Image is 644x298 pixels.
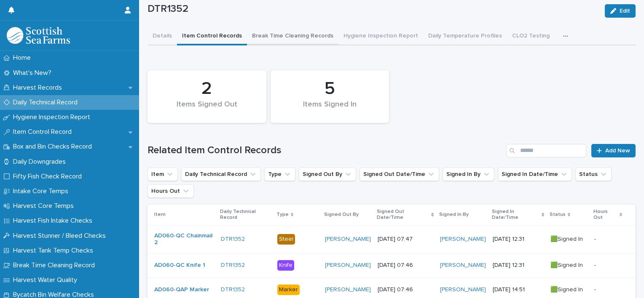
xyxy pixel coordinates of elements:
p: Intake Core Temps [10,187,75,195]
a: Add New [591,144,636,157]
a: AD060-QC Knife 1 [154,262,205,269]
a: DTR1352 [221,262,245,269]
button: Hygiene Inspection Report [338,28,423,45]
a: [PERSON_NAME] [440,262,486,269]
p: Signed Out Date/Time [377,207,429,223]
p: Signed In Date/Time [492,207,540,223]
p: Daily Technical Record [10,98,84,106]
button: Daily Temperature Profiles [423,28,507,45]
p: Hours Out [593,207,617,223]
p: Signed Out By [324,210,359,219]
button: Signed In Date/Time [498,168,572,181]
div: Marker [277,285,300,295]
a: [PERSON_NAME] [325,236,371,243]
p: Fifty Fish Check Record [10,173,89,181]
div: Items Signed Out [162,100,252,118]
p: Status [550,210,566,219]
p: Box and Bin Checks Record [10,143,99,151]
div: Items Signed In [285,100,375,118]
p: What's New? [10,69,58,77]
a: [PERSON_NAME] [325,286,371,293]
p: Daily Technical Record [220,207,271,223]
p: [DATE] 12:31 [493,262,544,269]
button: Item [148,168,178,181]
a: AD060-QC Chainmail 2 [154,232,214,247]
button: Details [148,28,177,45]
p: [DATE] 12:31 [493,236,544,243]
div: 5 [285,78,375,99]
button: Signed In By [443,168,494,181]
div: 2 [162,78,252,99]
a: DTR1352 [221,286,245,293]
a: [PERSON_NAME] [325,262,371,269]
p: [DATE] 14:51 [493,286,544,293]
tr: AD060-QC Chainmail 2 DTR1352 Steel[PERSON_NAME] [DATE] 07:47[PERSON_NAME] [DATE] 12:31🟩Signed In-- [148,225,636,253]
h1: Related Item Control Records [148,144,503,157]
p: Hygiene Inspection Report [10,113,97,121]
button: Signed Out By [299,168,356,181]
p: 🟩Signed In [550,236,588,243]
a: AD060-QAP Marker [154,286,209,293]
button: Status [575,168,612,181]
p: Break Time Cleaning Record [10,261,102,269]
div: Steel [277,234,295,245]
p: Harvest Tank Temp Checks [10,247,100,255]
input: Search [506,144,586,157]
button: Break Time Cleaning Records [247,28,338,45]
button: Signed Out Date/Time [360,168,439,181]
p: [DATE] 07:47 [378,236,433,243]
p: Daily Downgrades [10,158,72,166]
p: - [594,234,598,243]
p: - [594,260,598,269]
tr: AD060-QC Knife 1 DTR1352 Knife[PERSON_NAME] [DATE] 07:46[PERSON_NAME] [DATE] 12:31🟩Signed In-- [148,253,636,278]
p: DTR1352 [148,3,598,15]
p: Harvest Fish Intake Checks [10,217,99,225]
p: Harvest Records [10,84,69,92]
button: Item Control Records [177,28,247,45]
p: Item Control Record [10,128,78,136]
span: Edit [620,8,630,14]
p: [DATE] 07:46 [378,262,433,269]
p: Harvest Stunner / Bleed Checks [10,232,113,240]
div: Knife [277,260,294,271]
button: Daily Technical Record [181,168,261,181]
p: Harvest Water Quality [10,276,84,284]
p: - [594,285,598,293]
button: CLO2 Testing [507,28,555,45]
p: Item [154,210,166,219]
span: Add New [605,148,630,154]
img: mMrefqRFQpe26GRNOUkG [7,27,70,44]
p: 🟩Signed In [550,262,588,269]
p: Harvest Core Temps [10,202,80,210]
p: Home [10,54,38,62]
a: [PERSON_NAME] [440,236,486,243]
button: Type [264,168,295,181]
p: 🟩Signed In [550,286,588,293]
a: DTR1352 [221,236,245,243]
p: Type [276,210,289,219]
p: [DATE] 07:46 [378,286,433,293]
button: Hours Out [148,184,194,198]
a: [PERSON_NAME] [440,286,486,293]
p: Signed In By [439,210,469,219]
button: Edit [605,4,636,18]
